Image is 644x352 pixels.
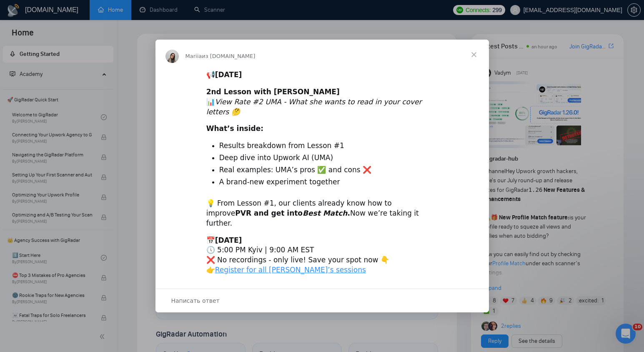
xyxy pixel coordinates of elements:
b: [DATE] [215,236,242,244]
a: Register for all [PERSON_NAME]’s sessions [215,266,366,274]
li: A brand-new experiment together [219,177,438,187]
i: Best Match [303,209,347,217]
b: 2nd Lesson with [PERSON_NAME] [206,88,340,96]
span: Mariia [185,53,202,59]
div: 💡 From Lesson #1, our clients already know how to improve Now we’re taking it further. [206,199,438,228]
b: What’s inside: [206,124,263,133]
div: Открыть разговор и ответить [155,289,489,312]
b: [DATE] [215,70,242,79]
span: Закрыть [459,40,489,70]
span: Написать ответ [171,295,220,306]
img: Profile image for Mariia [165,50,179,63]
span: из [DOMAIN_NAME] [202,53,255,59]
li: Deep dive into Upwork AI (UMA) [219,153,438,163]
b: PVR and get into . [235,209,350,217]
div: 📢 [206,70,438,80]
li: Real examples: UMA’s pros ✅ and cons ❌ [219,165,438,175]
div: 📅 🕔 5:00 PM Kyiv | 9:00 AM EST ❌ No recordings - only live! Save your spot now 👇 👉 [206,236,438,275]
div: 📊 [206,87,438,117]
li: Results breakdown from Lesson #1 [219,141,438,151]
i: View Rate #2 UMA - What she wants to read in your cover letters 🤔 [206,98,422,116]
